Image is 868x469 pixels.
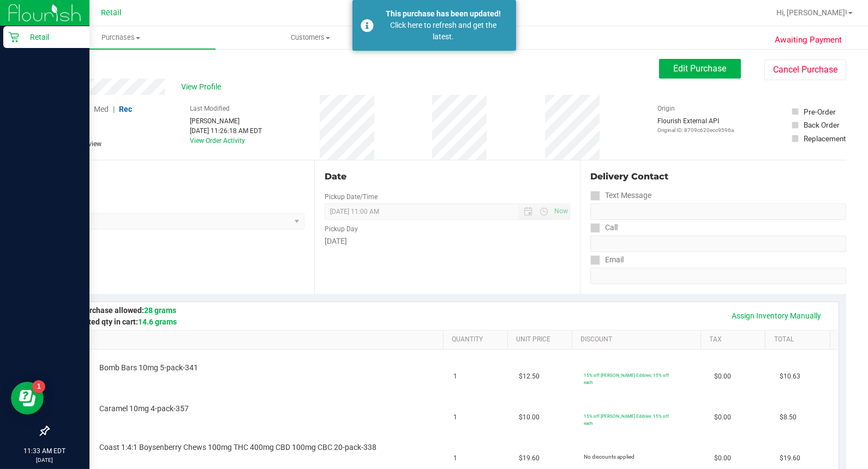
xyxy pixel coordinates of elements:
span: 1 [454,453,458,464]
span: 14.6 grams [138,317,177,326]
label: Last Modified [190,104,230,113]
input: Format: (999) 999-9999 [590,203,846,220]
div: Replacement [804,133,846,144]
p: [DATE] [5,456,85,464]
label: Email [590,252,624,268]
a: Discount [580,335,697,344]
a: Quantity [452,335,504,344]
a: Purchases [26,26,215,49]
span: Estimated qty in cart: [64,317,177,326]
label: Pickup Day [325,224,358,234]
p: Original ID: 8709c620ecc9596a [657,126,734,134]
label: Call [590,220,618,236]
span: 15% off [PERSON_NAME] Edibles: 15% off each [584,372,669,385]
inline-svg: Retail [8,32,19,43]
div: This purchase has been updated! [380,8,508,20]
span: Rec [119,105,132,113]
iframe: Resource center unread badge [32,380,45,393]
a: View Order Activity [190,137,245,145]
span: Edit Purchase [674,63,727,74]
div: Location [48,170,304,183]
span: Coast 1:4:1 Boysenberry Chews 100mg THC 400mg CBD 100mg CBC 20-pack-338 [99,442,376,453]
a: Tax [710,335,762,344]
iframe: Resource center [11,382,44,414]
span: Customers [216,33,404,43]
span: $12.50 [519,371,540,382]
span: Purchases [26,33,215,43]
span: 1 [454,412,458,423]
span: $0.00 [715,412,732,423]
span: 1 [454,371,458,382]
label: Text Message [590,188,651,203]
span: $0.00 [715,453,732,464]
span: 28 grams [144,306,176,315]
a: Unit Price [516,335,568,344]
label: Origin [657,104,675,113]
button: Edit Purchase [659,59,741,79]
span: $10.63 [780,371,800,382]
p: 11:33 AM EDT [5,446,85,456]
a: Customers [215,26,405,49]
div: Pre-Order [804,106,836,117]
span: $19.60 [519,453,540,464]
label: Pickup Date/Time [325,192,378,202]
span: | [113,105,115,113]
a: Total [774,335,826,344]
span: No discounts applied [584,454,635,460]
a: Assign Inventory Manually [725,306,829,325]
div: Date [325,170,571,183]
div: Flourish External API [657,116,734,134]
div: Back Order [804,119,840,130]
span: Caramel 10mg 4-pack-357 [99,404,189,414]
p: Retail [19,31,85,44]
input: Format: (999) 999-9999 [590,236,846,252]
span: View Profile [181,81,225,93]
span: Max purchase allowed: [64,306,176,315]
div: [DATE] 11:26:18 AM EDT [190,126,262,136]
span: Retail [101,8,122,17]
span: Med [94,105,109,113]
span: $8.50 [780,412,797,423]
span: 15% off [PERSON_NAME] Edibles: 15% off each [584,413,669,426]
div: Click here to refresh and get the latest. [380,20,508,43]
span: Hi, [PERSON_NAME]! [776,8,847,17]
div: [DATE] [325,236,571,247]
div: Delivery Contact [590,170,846,183]
a: SKU [64,335,439,344]
span: $0.00 [715,371,732,382]
div: [PERSON_NAME] [190,116,262,126]
button: Cancel Purchase [764,59,846,80]
span: $10.00 [519,412,540,423]
span: Bomb Bars 10mg 5-pack-341 [99,363,198,373]
span: $19.60 [780,453,800,464]
span: Awaiting Payment [775,34,842,46]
